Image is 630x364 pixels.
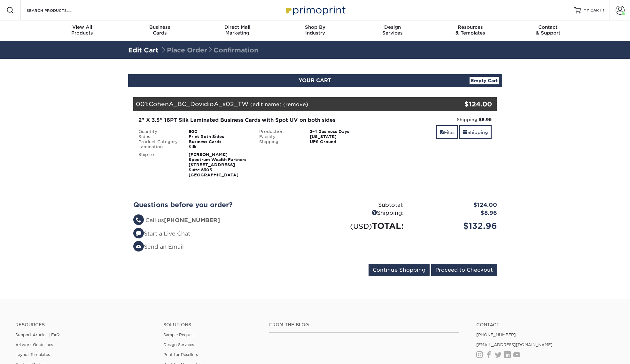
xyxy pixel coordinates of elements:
span: shipping [463,130,467,135]
div: 500 [184,129,254,134]
strong: [PHONE_NUMBER] [164,217,220,223]
div: Shipping: [254,139,305,144]
div: Quantity: [134,129,184,134]
div: Business Cards [184,139,254,144]
div: Marketing [198,24,276,36]
div: TOTAL: [315,220,408,232]
a: Empty Cart [470,77,499,84]
a: View AllProducts [43,20,121,41]
span: Contact [509,24,587,30]
a: (remove) [283,101,308,107]
div: Services [354,24,432,36]
input: SEARCH PRODUCTS..... [26,6,88,14]
h4: Solutions [163,322,260,328]
div: Industry [276,24,354,36]
span: View All [43,24,121,30]
a: Files [436,125,458,139]
li: Call us [133,216,310,225]
a: Resources& Templates [432,20,509,41]
div: Subtotal: [315,201,408,209]
div: Facility: [254,134,305,139]
a: [EMAIL_ADDRESS][DOMAIN_NAME] [476,342,553,347]
div: UPS Ground [305,139,376,144]
span: MY CART [583,8,602,13]
span: files [439,130,444,135]
a: Edit Cart [128,46,159,54]
a: Contact& Support [509,20,587,41]
a: Contact [476,322,615,328]
div: Shipping: [380,116,492,123]
div: Cards [121,24,198,36]
img: Primoprint [283,3,347,17]
div: $124.00 [408,201,502,209]
div: Lamination: [134,144,184,150]
div: Production: [254,129,305,134]
a: Support Articles | FAQ [15,332,60,337]
div: $124.00 [436,99,492,109]
div: [US_STATE] [305,134,376,139]
div: 2" X 3.5" 16PT Silk Laminated Business Cards with Spot UV on both sides [138,116,371,124]
div: Sides: [134,134,184,139]
a: DesignServices [354,20,432,41]
a: Start a Live Chat [133,230,190,237]
a: [PHONE_NUMBER] [476,332,516,337]
h4: From the Blog [269,322,459,328]
h2: Questions before you order? [133,201,310,209]
div: & Templates [432,24,509,36]
span: Business [121,24,198,30]
div: Print Both Sides [184,134,254,139]
input: Continue Shopping [369,264,430,276]
div: Silk [184,144,254,150]
div: Product Category: [134,139,184,144]
span: Design [354,24,432,30]
span: Place Order Confirmation [160,46,258,54]
input: Proceed to Checkout [431,264,497,276]
h4: Resources [15,322,154,328]
small: (USD) [350,222,372,230]
a: BusinessCards [121,20,198,41]
a: Print for Resellers [163,352,198,357]
span: Resources [432,24,509,30]
div: Shipping: [315,209,408,217]
span: Shop By [276,24,354,30]
div: $8.96 [408,209,502,217]
a: Design Services [163,342,194,347]
div: Ship to: [134,152,184,178]
div: Products [43,24,121,36]
div: $132.96 [408,220,502,232]
span: YOUR CART [299,77,331,83]
strong: $8.96 [479,117,492,122]
strong: [PERSON_NAME] Spectrum Wealth Partners [STREET_ADDRESS] Suite 8305 [GEOGRAPHIC_DATA] [189,152,246,177]
span: CohenA_BC_DovidioA_s02_TW [149,100,248,107]
div: & Support [509,24,587,36]
a: Direct MailMarketing [198,20,276,41]
a: Layout Templates [15,352,50,357]
a: (edit name) [250,101,282,107]
div: 2-4 Business Days [305,129,376,134]
a: Artwork Guidelines [15,342,53,347]
a: Sample Request [163,332,195,337]
a: Send an Email [133,244,184,250]
a: Shipping [459,125,492,139]
span: Direct Mail [198,24,276,30]
span: 1 [603,8,604,12]
a: Shop ByIndustry [276,20,354,41]
div: 001: [133,97,436,111]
